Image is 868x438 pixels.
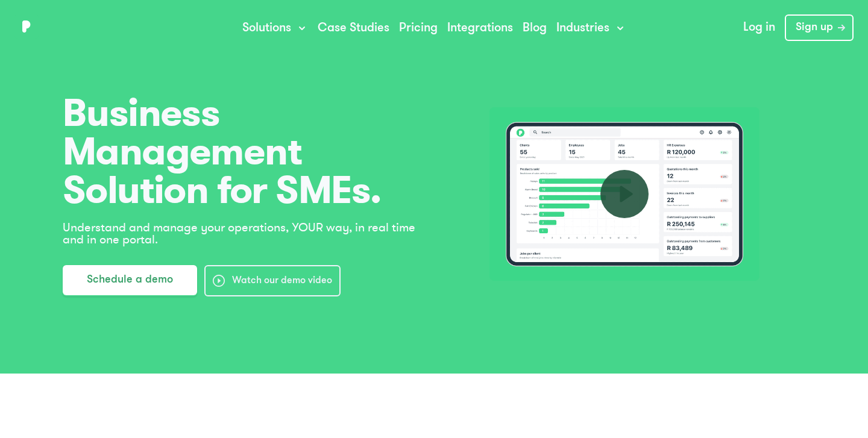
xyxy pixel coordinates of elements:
span: Sign up [796,20,833,35]
span: Solutions [242,21,291,36]
a: Industries [556,21,626,36]
a: Blog [523,22,547,34]
button: Watch our demo video [204,265,341,296]
button: industry [489,107,759,281]
a: Integrations [447,22,513,34]
p: Understand and manage your operations, YOUR way, in real time and in one portal. [63,222,424,246]
span: Industries [556,21,609,36]
span: Business Management Solution for SMEs. [63,94,424,210]
span: Watch our demo video [232,274,332,288]
button: Solutions [242,21,308,36]
button: Schedule a demo [63,265,197,295]
a: Pricing [399,22,438,34]
img: PiCortex [14,14,39,39]
a: Case Studies [318,22,389,34]
a: Log in [734,14,785,41]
